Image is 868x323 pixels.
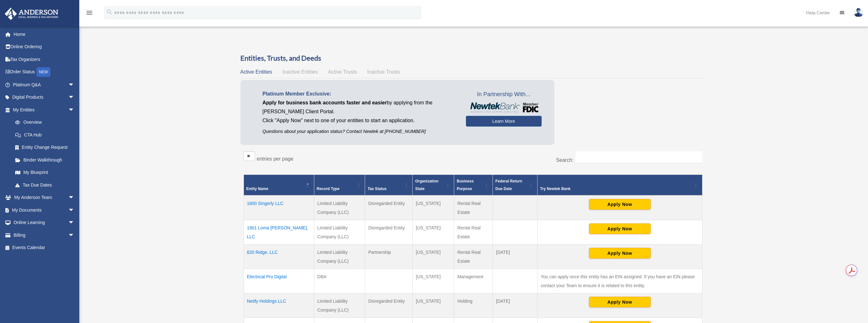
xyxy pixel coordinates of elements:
a: Home [4,28,84,41]
i: menu [86,9,93,16]
a: Binder Walkthrough [9,154,81,166]
span: arrow_drop_down [68,204,81,217]
span: arrow_drop_down [68,91,81,104]
div: NEW [36,67,50,77]
p: Platinum Member Exclusive: [263,89,456,98]
td: [US_STATE] [413,293,454,318]
i: search [106,9,113,16]
td: Holding [454,293,493,318]
th: Federal Return Due Date: Activate to sort [493,175,538,196]
span: arrow_drop_down [68,78,81,91]
td: Limited Liability Company (LLC) [314,220,365,245]
button: Apply Now [589,199,651,210]
td: Partnership [365,245,413,269]
button: Apply Now [589,248,651,259]
img: NewtekBankLogoSM.png [469,102,538,113]
td: Disregarded Entity [365,293,413,318]
td: Limited Liability Company (LLC) [314,195,365,220]
span: Record Type [317,187,340,191]
span: arrow_drop_down [68,103,81,116]
th: Record Type: Activate to sort [314,175,365,196]
span: Apply for business bank accounts faster and easier [263,100,387,105]
p: by applying from the [PERSON_NAME] Client Portal. [263,98,456,116]
td: Management [454,269,493,293]
td: You can apply once this entity has an EIN assigned. If you have an EIN please contact your Team t... [537,269,702,293]
td: [US_STATE] [413,245,454,269]
span: Entity Name [246,187,268,191]
th: Tax Status: Activate to sort [365,175,413,196]
a: My Documentsarrow_drop_down [4,204,84,216]
span: Federal Return Due Date [495,179,522,191]
span: Active Trusts [328,69,357,75]
td: Rental Real Estate [454,195,493,220]
span: Tax Status [368,187,387,191]
a: Entity Change Request [9,141,81,154]
span: arrow_drop_down [68,229,81,242]
td: Electrical Pro Digital [244,269,314,293]
td: 1901 Loma [PERSON_NAME], LLC [244,220,314,245]
p: Questions about your application status? Contact Newtek at [PHONE_NUMBER] [263,128,456,135]
img: User Pic [854,8,863,17]
td: [DATE] [493,293,538,318]
td: DBA [314,269,365,293]
a: Online Learningarrow_drop_down [4,216,84,229]
a: My Entitiesarrow_drop_down [4,103,81,116]
a: My Blueprint [9,166,81,179]
a: Billingarrow_drop_down [4,229,84,241]
a: Online Ordering [4,41,84,53]
td: Rental Real Estate [454,220,493,245]
td: Limited Liability Company (LLC) [314,245,365,269]
a: My Anderson Teamarrow_drop_down [4,191,84,204]
td: Netify Holdings LLC [244,293,314,318]
a: Learn More [466,116,542,127]
span: arrow_drop_down [68,216,81,229]
a: menu [86,11,93,16]
label: entries per page [257,156,294,161]
a: Overview [9,116,78,129]
th: Business Purpose: Activate to sort [454,175,493,196]
td: 1800 Singerly LLC [244,195,314,220]
th: Entity Name: Activate to invert sorting [244,175,314,196]
td: [US_STATE] [413,195,454,220]
img: Anderson Advisors Platinum Portal [3,8,60,20]
td: Rental Real Estate [454,245,493,269]
div: Try Newtek Bank [540,185,693,193]
span: Active Entities [240,69,272,75]
a: Tax Organizers [4,53,84,66]
a: Order StatusNEW [4,66,84,79]
a: CTA Hub [9,129,81,141]
td: Disregarded Entity [365,195,413,220]
button: Apply Now [589,223,651,234]
button: Apply Now [589,297,651,307]
span: In Partnership With... [466,89,542,100]
td: [US_STATE] [413,269,454,293]
span: Inactive Trusts [367,69,400,75]
td: Disregarded Entity [365,220,413,245]
a: Tax Due Dates [9,179,81,191]
span: arrow_drop_down [68,191,81,204]
span: Business Purpose [457,179,473,191]
a: Platinum Q&Aarrow_drop_down [4,78,84,91]
span: Inactive Entities [282,69,318,75]
td: Limited Liability Company (LLC) [314,293,365,318]
a: Digital Productsarrow_drop_down [4,91,84,104]
p: Click "Apply Now" next to one of your entities to start an application. [263,116,456,125]
td: [US_STATE] [413,220,454,245]
th: Organization State: Activate to sort [413,175,454,196]
td: [DATE] [493,245,538,269]
td: 620 Ridge, LLC [244,245,314,269]
th: Try Newtek Bank : Activate to sort [537,175,702,196]
a: Events Calendar [4,241,84,254]
span: Organization State [415,179,438,191]
label: Search: [556,157,573,163]
h3: Entities, Trusts, and Deeds [240,53,706,63]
